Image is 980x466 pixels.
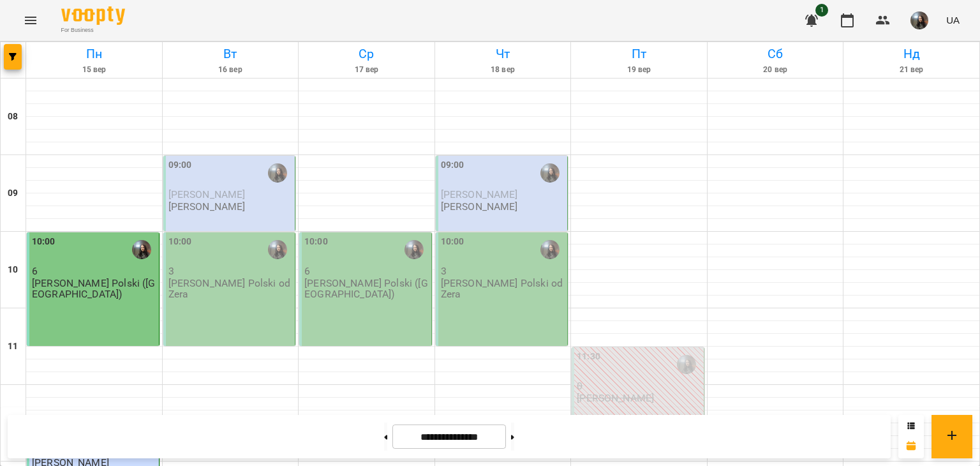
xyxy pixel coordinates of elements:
[437,44,569,64] h6: Чт
[946,13,960,27] span: UA
[845,44,977,64] h6: Нд
[441,278,565,300] p: [PERSON_NAME] Polski od Zera
[301,44,433,64] h6: Ср
[32,266,156,276] p: 6
[441,158,464,172] label: 09:00
[573,44,705,64] h6: Пт
[441,188,518,200] span: [PERSON_NAME]
[304,235,328,249] label: 10:00
[15,5,46,36] button: Menu
[168,188,246,200] span: [PERSON_NAME]
[573,64,705,76] h6: 19 вер
[132,240,151,259] img: Бойцун Яна Вікторівна
[165,64,297,76] h6: 16 вер
[168,278,293,300] p: [PERSON_NAME] Polski od Zera
[8,340,18,354] h6: 11
[540,240,560,259] img: Бойцун Яна Вікторівна
[32,278,156,300] p: [PERSON_NAME] Polski ([GEOGRAPHIC_DATA])
[165,44,297,64] h6: Вт
[8,186,18,200] h6: 09
[28,64,160,76] h6: 15 вер
[168,266,293,276] p: 3
[709,44,842,64] h6: Сб
[441,266,565,276] p: 3
[577,393,654,403] p: [PERSON_NAME]
[405,240,424,259] img: Бойцун Яна Вікторівна
[168,158,192,172] label: 09:00
[304,266,429,276] p: 6
[437,64,569,76] h6: 18 вер
[28,44,160,64] h6: Пн
[268,163,287,183] img: Бойцун Яна Вікторівна
[61,26,125,34] span: For Business
[540,163,560,183] img: Бойцун Яна Вікторівна
[815,4,828,17] span: 1
[301,64,433,76] h6: 17 вер
[304,278,429,300] p: [PERSON_NAME] Polski ([GEOGRAPHIC_DATA])
[168,235,192,249] label: 10:00
[577,350,600,364] label: 11:30
[8,110,18,124] h6: 08
[709,64,842,76] h6: 20 вер
[8,263,18,277] h6: 10
[32,235,56,249] label: 10:00
[61,6,125,25] img: Voopty Logo
[910,11,928,29] img: 3223da47ea16ff58329dec54ac365d5d.JPG
[845,64,977,76] h6: 21 вер
[677,355,696,374] img: Бойцун Яна Вікторівна
[168,201,246,212] p: [PERSON_NAME]
[577,380,701,391] p: 0
[268,240,287,259] img: Бойцун Яна Вікторівна
[941,8,965,32] button: UA
[441,235,464,249] label: 10:00
[441,201,518,212] p: [PERSON_NAME]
